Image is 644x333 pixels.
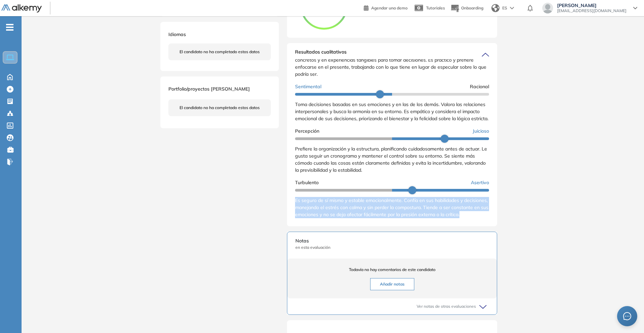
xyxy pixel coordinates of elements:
span: Racional [470,83,489,90]
span: Notas [295,237,489,244]
span: en esta evaluación [295,244,489,251]
span: Onboarding [461,5,483,10]
span: ES [502,5,507,11]
span: El candidato no ha completado estos datos [180,105,260,111]
span: [PERSON_NAME] [557,3,626,8]
span: El candidato no ha completado estos datos [180,49,260,55]
span: Ver notas de otras evaluaciones [417,303,476,309]
span: Es seguro de sí mismo y estable emocionalmente. Confía en sus habilidades y decisiones, manejando... [295,197,488,218]
span: Idiomas [168,31,186,37]
button: Añadir notas [370,278,414,290]
i: - [6,27,13,28]
span: Asertivo [471,179,489,186]
img: Logo [1,4,42,13]
span: Juicioso [473,128,489,135]
span: Agendar una demo [371,5,408,10]
span: Sentimental [295,83,321,90]
span: message [623,312,631,320]
a: Agendar una demo [364,3,408,11]
span: Portfolio/proyectos [PERSON_NAME] [168,86,250,92]
span: Percepción [295,128,319,135]
span: Resultados cualitativos [295,48,347,59]
span: Tutoriales [426,5,445,10]
span: Toma decisiones basadas en sus emociones y en las de los demás. Valora las relaciones interperson... [295,101,488,122]
button: Onboarding [450,1,483,15]
span: Turbulento [295,179,319,186]
span: Prefiere la organización y la estructura, planificando cuidadosamente antes de actuar. Le gusta s... [295,146,487,173]
span: [EMAIL_ADDRESS][DOMAIN_NAME] [557,8,626,13]
img: arrow [510,7,514,9]
span: Todavía no hay comentarios de este candidato [295,267,489,273]
img: world [491,4,500,12]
